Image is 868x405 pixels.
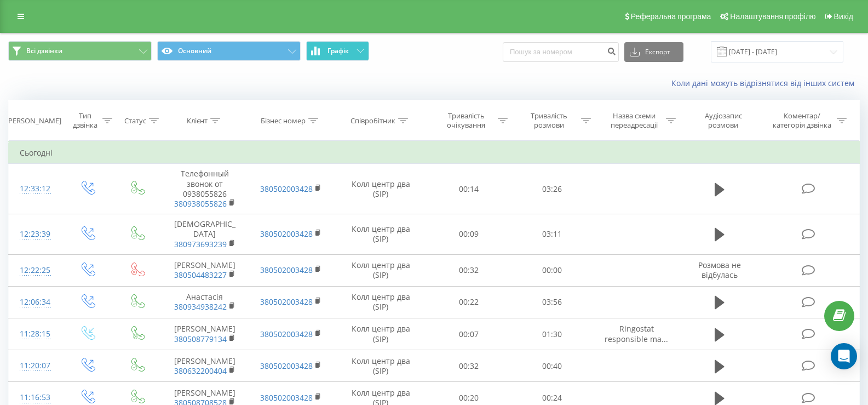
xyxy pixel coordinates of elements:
[162,214,248,255] td: [DEMOGRAPHIC_DATA]
[770,111,834,130] div: Коментар/категорія дзвінка
[124,116,146,126] div: Статус
[20,292,51,313] div: 12:06:34
[427,254,510,286] td: 00:32
[605,111,663,130] div: Назва схеми переадресації
[427,286,510,318] td: 00:22
[162,164,248,214] td: Телефонный звонок от 0938055826
[20,355,51,377] div: 11:20:07
[260,392,313,403] a: 380502003428
[162,254,248,286] td: [PERSON_NAME]
[20,178,51,199] div: 12:33:12
[306,41,369,61] button: Графік
[730,12,815,21] span: Налаштування профілю
[260,296,313,307] a: 380502003428
[510,286,594,318] td: 03:56
[831,343,857,369] div: Open Intercom Messenger
[334,254,427,286] td: Колл центр два (SIP)
[350,116,395,126] div: Співробітник
[624,42,683,62] button: Експорт
[503,42,619,62] input: Пошук за номером
[20,260,51,281] div: 12:22:25
[510,350,594,382] td: 00:40
[174,239,227,249] a: 380973693239
[174,334,227,344] a: 380508779134
[9,142,860,164] td: Сьогодні
[605,323,668,344] span: Ringostat responsible ma...
[71,111,99,130] div: Тип дзвінка
[162,350,248,382] td: [PERSON_NAME]
[6,116,61,126] div: [PERSON_NAME]
[510,214,594,255] td: 03:11
[327,47,349,55] span: Графік
[261,116,306,126] div: Бізнес номер
[260,361,313,371] a: 380502003428
[631,12,711,21] span: Реферальна програма
[174,301,227,312] a: 380934938242
[334,214,427,255] td: Колл центр два (SIP)
[162,286,248,318] td: Анастасія
[427,318,510,350] td: 00:07
[20,224,51,245] div: 12:23:39
[437,111,495,130] div: Тривалість очікування
[26,47,62,55] span: Всі дзвінки
[427,214,510,255] td: 00:09
[427,350,510,382] td: 00:32
[510,254,594,286] td: 00:00
[334,318,427,350] td: Колл центр два (SIP)
[20,323,51,345] div: 11:28:15
[260,265,313,275] a: 380502003428
[510,164,594,214] td: 03:26
[174,366,227,376] a: 380632200404
[8,41,152,61] button: Всі дзвінки
[334,350,427,382] td: Колл центр два (SIP)
[510,318,594,350] td: 01:30
[174,198,227,209] a: 380938055826
[334,286,427,318] td: Колл центр два (SIP)
[520,111,578,130] div: Тривалість розмови
[260,184,313,194] a: 380502003428
[427,164,510,214] td: 00:14
[260,229,313,239] a: 380502003428
[174,270,227,280] a: 380504483227
[187,116,208,126] div: Клієнт
[162,318,248,350] td: [PERSON_NAME]
[157,41,301,61] button: Основний
[260,329,313,339] a: 380502003428
[689,111,757,130] div: Аудіозапис розмови
[334,164,427,214] td: Колл центр два (SIP)
[671,78,860,88] a: Коли дані можуть відрізнятися вiд інших систем
[834,12,853,21] span: Вихід
[698,260,741,280] span: Розмова не відбулась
